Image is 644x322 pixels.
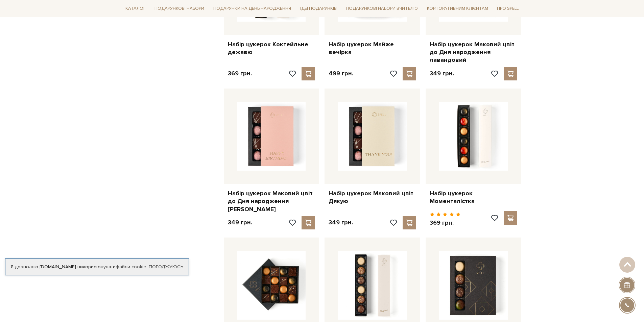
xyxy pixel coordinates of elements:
[329,70,353,77] p: 499 грн.
[228,70,252,77] p: 369 грн.
[123,3,148,14] a: Каталог
[297,3,339,14] a: Ідеї подарунків
[329,219,353,226] p: 349 грн.
[149,264,183,270] a: Погоджуюсь
[430,190,517,205] a: Набір цукерок Моменталістка
[494,3,521,14] a: Про Spell
[228,41,315,56] a: Набір цукерок Коктейльне дежавю
[329,190,416,205] a: Набір цукерок Маковий цвіт Дякую
[5,264,189,270] div: Я дозволяю [DOMAIN_NAME] використовувати
[228,190,315,213] a: Набір цукерок Маковий цвіт до Дня народження [PERSON_NAME]
[116,264,146,270] a: файли cookie
[430,219,460,227] p: 369 грн.
[430,41,517,64] a: Набір цукерок Маковий цвіт до Дня народження лавандовий
[152,3,207,14] a: Подарункові набори
[430,70,454,77] p: 349 грн.
[211,3,294,14] a: Подарунки на День народження
[343,3,421,14] a: Подарункові набори Вчителю
[424,3,491,14] a: Корпоративним клієнтам
[228,219,252,226] p: 349 грн.
[329,41,416,56] a: Набір цукерок Майже вечірка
